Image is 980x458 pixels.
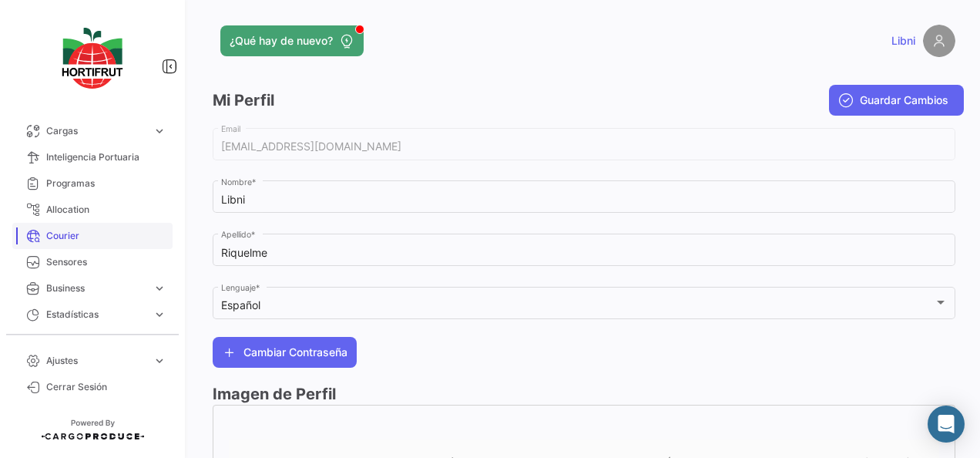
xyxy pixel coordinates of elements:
h3: Imagen de Perfil [213,383,955,405]
a: Inteligencia Portuaria [12,144,173,170]
span: expand_more [153,124,166,138]
button: Guardar Cambios [829,85,964,116]
img: logo-hortifrut.svg [54,19,131,98]
span: Business [46,281,146,295]
button: ¿Qué hay de nuevo? [220,25,364,56]
a: Courier [12,223,173,249]
span: Sensores [46,255,166,269]
span: expand_more [153,281,166,295]
a: Sensores [12,249,173,275]
span: Guardar Cambios [860,93,948,108]
span: Cambiar Contraseña [243,345,347,360]
span: Allocation [46,203,166,217]
span: Cargas [46,124,146,138]
div: Abrir Intercom Messenger [928,406,965,443]
span: Inteligencia Portuaria [46,150,166,164]
a: Programas [12,170,173,197]
a: Allocation [12,197,173,223]
span: Cerrar Sesión [46,380,166,394]
span: Libni [891,33,915,49]
mat-select-trigger: Español [221,298,260,312]
span: Ajustes [46,354,146,368]
img: placeholder-user.png [923,25,955,57]
span: Programas [46,177,166,190]
h3: Mi Perfil [213,89,274,112]
button: Cambiar Contraseña [213,337,357,368]
span: Estadísticas [46,308,146,322]
span: expand_more [153,308,166,322]
span: ¿Qué hay de nuevo? [230,33,333,49]
span: expand_more [153,354,166,368]
span: Courier [46,229,166,243]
